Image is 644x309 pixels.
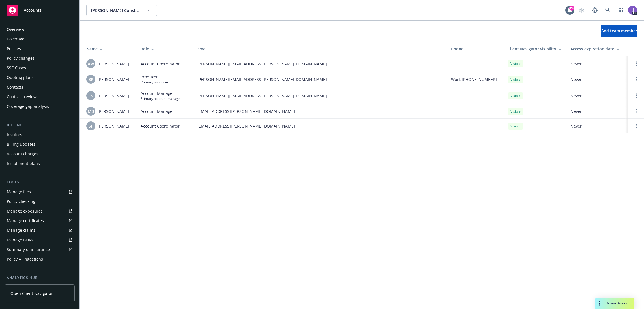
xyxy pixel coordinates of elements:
a: Accounts [5,2,75,18]
div: Manage BORs [7,235,33,244]
span: Account Manager [141,90,182,96]
div: Role [141,46,188,52]
span: Nova Assist [607,301,629,306]
a: Open options [633,108,639,115]
div: Drag to move [595,298,602,309]
span: Primary producer [141,80,168,85]
a: Coverage gap analysis [5,102,75,111]
span: [PERSON_NAME] [98,61,129,67]
div: Coverage gap analysis [7,102,49,111]
span: [PERSON_NAME] [98,123,129,129]
a: Quoting plans [5,73,75,82]
button: [PERSON_NAME] Construction, Inc. [86,5,157,16]
div: Visible [508,92,523,99]
div: SSC Cases [7,63,26,72]
a: Open options [633,76,639,83]
span: Account Coordinator [141,123,180,129]
div: Manage files [7,187,31,196]
span: Producer [141,74,168,80]
div: Invoices [7,130,22,139]
span: [EMAIL_ADDRESS][PERSON_NAME][DOMAIN_NAME] [197,123,442,129]
button: Add team member [601,25,637,37]
span: [PERSON_NAME][EMAIL_ADDRESS][PERSON_NAME][DOMAIN_NAME] [197,93,442,99]
span: Open Client Navigator [10,290,53,296]
div: Policy AI ingestions [7,255,43,264]
span: [EMAIL_ADDRESS][PERSON_NAME][DOMAIN_NAME] [197,108,442,114]
span: [PERSON_NAME] [98,93,129,99]
span: SP [89,123,93,129]
span: [PERSON_NAME][EMAIL_ADDRESS][PERSON_NAME][DOMAIN_NAME] [197,76,442,82]
div: Policies [7,44,21,53]
span: [PERSON_NAME] Construction, Inc. [91,7,140,13]
div: Coverage [7,35,24,44]
div: Manage certificates [7,216,44,225]
span: Work [PHONE_NUMBER] [451,76,497,82]
a: Report a Bug [589,5,600,16]
span: Never [570,93,624,99]
div: Phone [451,46,499,52]
a: Coverage [5,35,75,44]
span: Account Manager [141,108,174,114]
div: Billing [5,122,75,128]
span: MB [88,108,94,114]
a: Contract review [5,92,75,101]
button: Nova Assist [595,298,634,309]
a: Manage BORs [5,235,75,244]
div: Policy checking [7,197,35,206]
div: Quoting plans [7,73,34,82]
div: Manage claims [7,226,35,235]
a: Installment plans [5,159,75,168]
a: Search [602,5,613,16]
div: Client Navigator visibility [508,46,561,52]
div: Tools [5,179,75,185]
a: Manage certificates [5,216,75,225]
a: Open options [633,92,639,99]
div: Summary of insurance [7,245,50,254]
a: Account charges [5,149,75,158]
span: BR [88,76,93,82]
div: Analytics hub [5,275,75,281]
div: Manage exposures [7,207,43,216]
span: Never [570,61,624,67]
div: Visible [508,60,523,67]
a: Overview [5,25,75,34]
span: Never [570,108,624,114]
div: Email [197,46,442,52]
span: Accounts [24,8,42,12]
div: Name [86,46,132,52]
div: Contract review [7,92,37,101]
a: Switch app [615,5,626,16]
a: Manage files [5,187,75,196]
div: Overview [7,25,24,34]
span: AW [88,61,94,67]
a: SSC Cases [5,63,75,72]
span: Primary account manager [141,96,182,101]
div: Account charges [7,149,38,158]
span: [PERSON_NAME] [98,76,129,82]
a: Open options [633,123,639,129]
span: LS [89,93,93,99]
span: [PERSON_NAME][EMAIL_ADDRESS][PERSON_NAME][DOMAIN_NAME] [197,61,442,67]
span: Account Coordinator [141,61,180,67]
div: Contacts [7,83,23,92]
a: Policy changes [5,54,75,63]
a: Billing updates [5,140,75,149]
a: Policies [5,44,75,53]
div: Billing updates [7,140,35,149]
span: Add team member [601,28,637,33]
a: Open options [633,60,639,67]
span: Never [570,123,624,129]
div: 99+ [569,6,574,11]
img: photo [628,6,637,15]
a: Policy checking [5,197,75,206]
a: Manage claims [5,226,75,235]
span: [PERSON_NAME] [98,108,129,114]
div: Installment plans [7,159,40,168]
div: Visible [508,123,523,130]
a: Contacts [5,83,75,92]
span: Never [570,76,624,82]
div: Visible [508,76,523,83]
a: Manage exposures [5,207,75,216]
a: Summary of insurance [5,245,75,254]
